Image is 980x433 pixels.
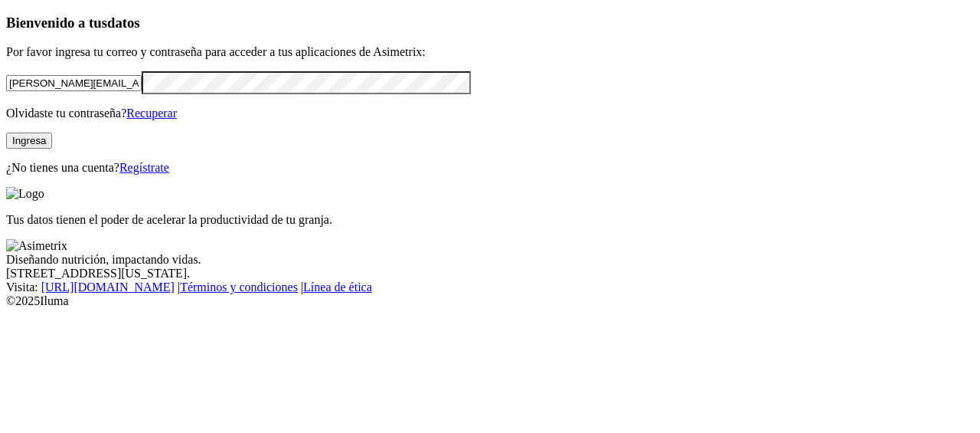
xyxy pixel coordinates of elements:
p: Por favor ingresa tu correo y contraseña para acceder a tus aplicaciones de Asimetrix: [6,45,974,59]
a: [URL][DOMAIN_NAME] [41,280,175,294]
a: Recuperar [126,107,177,120]
img: Logo [6,187,44,201]
span: datos [107,15,140,31]
a: Línea de ética [303,280,372,294]
button: Ingresa [6,133,52,149]
p: ¿No tienes una cuenta? [6,161,974,175]
div: [STREET_ADDRESS][US_STATE]. [6,267,974,280]
a: Términos y condiciones [180,280,298,294]
div: Diseñando nutrición, impactando vidas. [6,253,974,267]
p: Tus datos tienen el poder de acelerar la productividad de tu granja. [6,213,974,227]
input: Tu correo [6,75,142,91]
div: Visita : | | [6,280,974,294]
a: Regístrate [119,161,169,174]
h3: Bienvenido a tus [6,15,974,31]
p: Olvidaste tu contraseña? [6,107,974,120]
div: © 2025 Iluma [6,294,974,308]
img: Asimetrix [6,239,67,253]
